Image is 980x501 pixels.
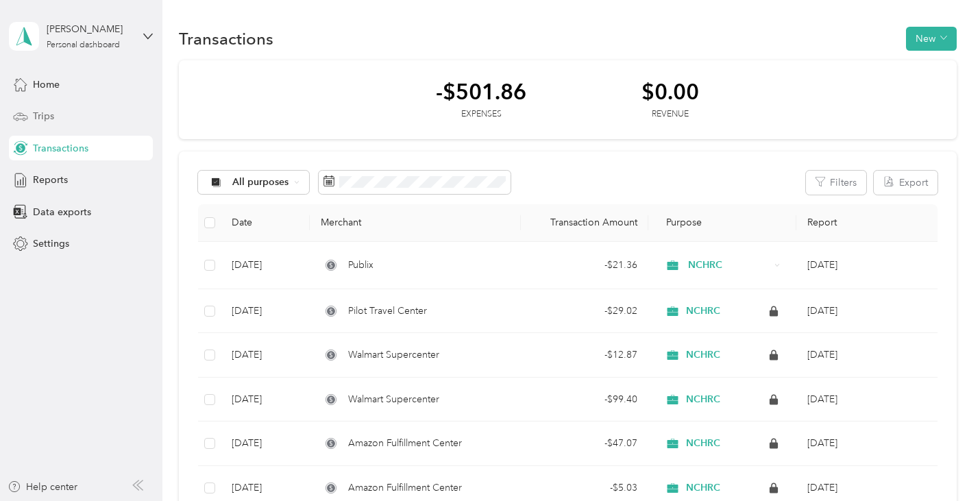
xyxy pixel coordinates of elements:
[686,393,720,406] span: NCHRC
[33,109,54,123] span: Trips
[221,204,310,242] th: Date
[796,378,938,422] td: Sep 2025
[47,22,132,36] div: [PERSON_NAME]
[348,392,439,407] span: Walmart Supercenter
[348,480,462,496] span: Amazon Fulfillment Center
[221,242,310,289] td: [DATE]
[686,349,720,361] span: NCHRC
[903,424,980,501] iframe: Everlance-gr Chat Button Frame
[641,108,699,121] div: Revenue
[659,217,702,228] span: Purpose
[686,437,720,450] span: NCHRC
[348,258,373,273] span: Publix
[532,436,637,451] div: - $47.07
[532,392,637,407] div: - $99.40
[806,171,866,195] button: Filters
[33,236,69,251] span: Settings
[436,80,526,103] div: -$501.86
[796,204,938,242] th: Report
[686,482,720,494] span: NCHRC
[47,41,120,49] div: Personal dashboard
[33,205,91,219] span: Data exports
[310,204,522,242] th: Merchant
[532,347,637,363] div: - $12.87
[221,378,310,422] td: [DATE]
[521,204,648,242] th: Transaction Amount
[221,421,310,466] td: [DATE]
[796,242,938,289] td: Oct 2025
[641,80,699,103] div: $0.00
[796,289,938,334] td: Sep 2025
[8,480,77,494] button: Help center
[686,305,720,317] span: NCHRC
[179,32,273,46] h1: Transactions
[796,333,938,378] td: Sep 2025
[348,304,427,319] span: Pilot Travel Center
[906,27,957,51] button: New
[232,178,289,187] span: All purposes
[688,258,770,273] span: NCHRC
[348,347,439,363] span: Walmart Supercenter
[33,77,60,92] span: Home
[221,289,310,334] td: [DATE]
[532,258,637,273] div: - $21.36
[348,436,462,451] span: Amazon Fulfillment Center
[874,171,938,195] button: Export
[796,421,938,466] td: Sep 2025
[33,141,88,156] span: Transactions
[532,304,637,319] div: - $29.02
[221,333,310,378] td: [DATE]
[532,480,637,496] div: - $5.03
[436,108,526,121] div: Expenses
[33,173,68,187] span: Reports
